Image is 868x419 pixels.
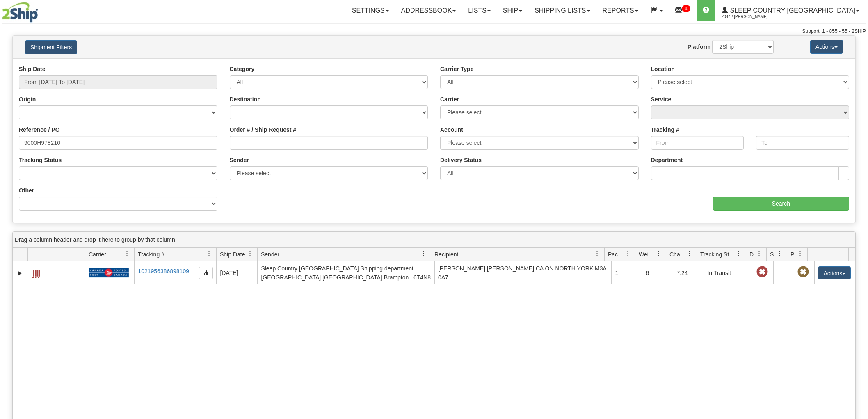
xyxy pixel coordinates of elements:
[19,95,36,103] label: Origin
[756,266,768,278] span: Late
[682,5,690,12] sup: 1
[652,247,666,261] a: Weight filter column settings
[32,266,40,279] a: Label
[773,247,787,261] a: Shipment Issues filter column settings
[25,40,77,54] button: Shipment Filters
[243,247,257,261] a: Ship Date filter column settings
[19,65,46,73] label: Ship Date
[13,232,855,248] div: grid grouping header
[120,247,134,261] a: Carrier filter column settings
[220,250,245,259] span: Ship Date
[608,250,625,259] span: Packages
[715,0,866,21] a: Sleep Country [GEOGRAPHIC_DATA] 2044 / [PERSON_NAME]
[434,250,458,259] span: Recipient
[818,266,851,279] button: Actions
[611,261,642,284] td: 1
[230,156,249,164] label: Sender
[440,65,473,73] label: Carrier Type
[2,28,866,35] div: Support: 1 - 855 - 55 - 2SHIP
[700,250,736,259] span: Tracking Status
[639,250,656,259] span: Weight
[19,156,62,164] label: Tracking Status
[790,250,797,259] span: Pickup Status
[440,156,482,164] label: Delivery Status
[497,0,528,21] a: Ship
[19,186,34,195] label: Other
[752,247,766,261] a: Delivery Status filter column settings
[651,95,672,103] label: Service
[651,126,679,134] label: Tracking #
[528,0,596,21] a: Shipping lists
[202,247,216,261] a: Tracking # filter column settings
[651,156,683,164] label: Department
[590,247,604,261] a: Recipient filter column settings
[596,0,644,21] a: Reports
[673,261,704,284] td: 7.24
[230,126,297,134] label: Order # / Ship Request #
[230,95,261,103] label: Destination
[2,2,38,23] img: logo2044.jpg
[261,250,279,259] span: Sender
[810,40,843,54] button: Actions
[651,65,675,73] label: Location
[651,136,744,150] input: From
[683,247,697,261] a: Charge filter column settings
[19,126,60,134] label: Reference / PO
[704,261,753,284] td: In Transit
[346,0,395,21] a: Settings
[89,250,106,259] span: Carrier
[688,43,711,51] label: Platform
[395,0,462,21] a: Addressbook
[199,267,213,279] button: Copy to clipboard
[434,261,612,284] td: [PERSON_NAME] [PERSON_NAME] CA ON NORTH YORK M3A 0A7
[216,261,257,284] td: [DATE]
[138,268,189,275] a: 1021956386898109
[417,247,431,261] a: Sender filter column settings
[797,266,809,278] span: Pickup Not Assigned
[621,247,635,261] a: Packages filter column settings
[89,268,129,278] img: 20 - Canada Post
[138,250,164,259] span: Tracking #
[669,250,687,259] span: Charge
[16,269,24,277] a: Expand
[462,0,496,21] a: Lists
[722,13,783,21] span: 2044 / [PERSON_NAME]
[728,7,855,14] span: Sleep Country [GEOGRAPHIC_DATA]
[230,65,255,73] label: Category
[732,247,746,261] a: Tracking Status filter column settings
[770,250,777,259] span: Shipment Issues
[642,261,673,284] td: 6
[756,136,849,150] input: To
[257,261,434,284] td: Sleep Country [GEOGRAPHIC_DATA] Shipping department [GEOGRAPHIC_DATA] [GEOGRAPHIC_DATA] Brampton ...
[440,126,463,134] label: Account
[749,250,756,259] span: Delivery Status
[793,247,807,261] a: Pickup Status filter column settings
[849,167,867,251] iframe: chat widget
[713,197,849,211] input: Search
[669,0,697,21] a: 1
[440,95,459,103] label: Carrier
